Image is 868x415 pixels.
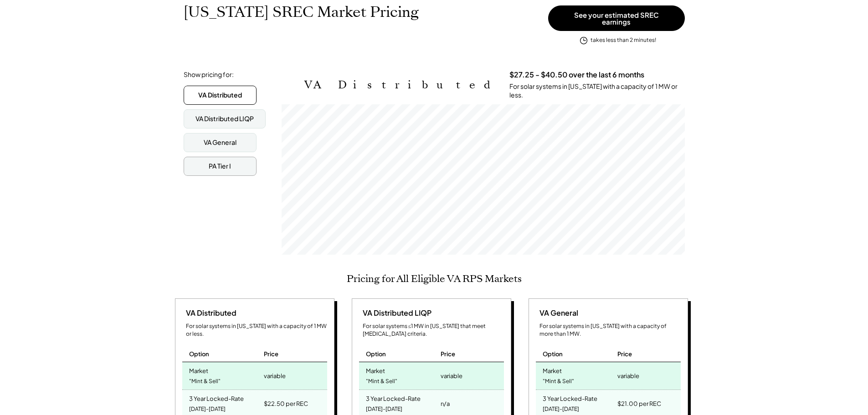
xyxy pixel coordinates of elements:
[536,308,578,318] div: VA General
[189,375,221,388] div: "Mint & Sell"
[543,392,597,403] div: 3 Year Locked-Rate
[543,364,562,375] div: Market
[543,375,574,388] div: "Mint & Sell"
[366,364,385,375] div: Market
[182,308,236,318] div: VA Distributed
[204,138,236,147] div: VA General
[195,114,254,123] div: VA Distributed LIQP
[184,3,419,21] h1: [US_STATE] SREC Market Pricing
[509,70,644,80] h3: $27.25 - $40.50 over the last 6 months
[441,350,455,358] div: Price
[617,369,639,382] div: variable
[509,82,685,100] div: For solar systems in [US_STATE] with a capacity of 1 MW or less.
[189,364,208,375] div: Market
[617,397,661,410] div: $21.00 per REC
[366,375,397,388] div: "Mint & Sell"
[548,5,685,31] button: See your estimated SREC earnings
[189,350,209,358] div: Option
[366,350,386,358] div: Option
[304,78,496,92] h2: VA Distributed
[186,323,327,338] div: For solar systems in [US_STATE] with a capacity of 1 MW or less.
[363,323,504,338] div: For solar systems ≤1 MW in [US_STATE] that meet [MEDICAL_DATA] criteria.
[264,369,286,382] div: variable
[441,369,462,382] div: variable
[539,323,681,338] div: For solar systems in [US_STATE] with a capacity of more than 1 MW.
[189,392,244,403] div: 3 Year Locked-Rate
[617,350,632,358] div: Price
[543,350,563,358] div: Option
[441,397,450,410] div: n/a
[359,308,431,318] div: VA Distributed LIQP
[591,36,656,44] div: takes less than 2 minutes!
[184,70,234,79] div: Show pricing for:
[209,162,231,171] div: PA Tier I
[347,273,522,285] h2: Pricing for All Eligible VA RPS Markets
[264,397,308,410] div: $22.50 per REC
[264,350,278,358] div: Price
[198,91,242,100] div: VA Distributed
[366,392,421,403] div: 3 Year Locked-Rate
